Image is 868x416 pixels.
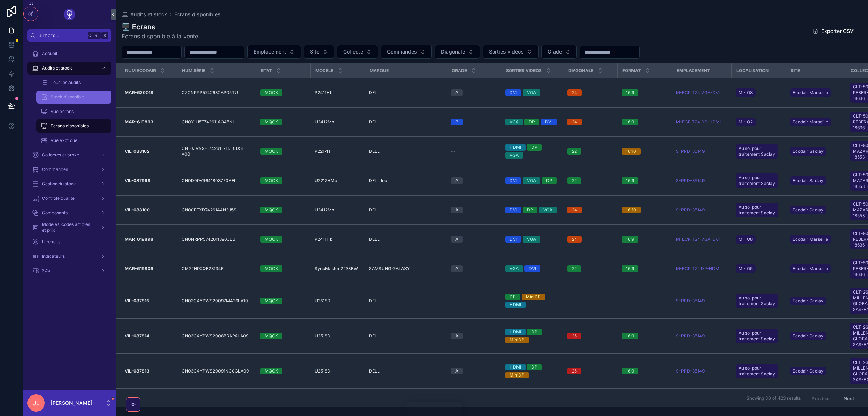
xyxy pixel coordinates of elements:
div: MiniDP [526,294,541,300]
a: B [451,119,497,125]
span: Ecrans disponibles [51,123,89,129]
a: P2411Hb [315,236,360,242]
span: SAMSUNG GALAXY [369,266,410,272]
a: 24 [567,119,613,125]
span: Commandes [42,167,68,172]
a: CN-0JVN9F-74261-71D-0D5L-A00 [182,146,252,157]
a: M-ECR T22 DP-HDMI [676,266,727,272]
div: 24 [572,89,577,96]
a: Vue exotique [36,134,111,147]
a: A [451,89,497,96]
span: Emplacement [254,48,286,55]
a: DELL [369,298,442,304]
span: U2212HMc [315,178,337,184]
a: S-PRD-35149 [676,298,705,304]
div: 22 [572,148,577,155]
a: M - O8 [736,88,756,97]
a: U2212HMc [315,178,360,184]
div: 16:9 [626,177,634,184]
a: VIL-087815 [125,298,173,304]
button: Select Button [435,45,480,59]
a: U2518D [315,333,360,339]
a: MQOK [260,333,306,339]
a: HDMIDPVGA [505,144,559,159]
a: Au sol pour traitement Saclay [736,327,781,345]
a: Modèles, codes articles et prix [27,221,111,234]
a: SyncMaster 2233BW [315,266,360,272]
div: MQOK [265,333,278,339]
div: A [455,236,458,243]
button: Select Button [381,45,432,59]
a: Au sol pour traitement Saclay [736,292,781,310]
div: DVI [510,207,517,213]
span: CN03C4YPWS2008BRAPALA09 [182,333,248,339]
a: VIL-087814 [125,333,173,339]
span: Vue écrans [51,109,74,114]
span: K [102,33,108,38]
a: S-PRD-35149 [676,207,705,213]
a: S-PRD-35149 [676,178,727,184]
a: MQOK [260,89,306,96]
div: 24 [572,236,577,243]
span: Collectes et broke [42,152,79,158]
span: Ecodair Marseille [793,119,828,125]
div: MQOK [265,148,278,155]
div: 16:10 [626,207,636,213]
a: MAR-630018 [125,90,173,96]
a: CZ0NRPP5742630AP05TU [182,90,252,96]
a: Ecodair Saclay [790,204,841,216]
div: 16:9 [626,333,634,339]
span: Indicateurs [42,253,65,259]
span: -- [622,298,626,304]
a: 16:10 [622,148,667,155]
div: DP [531,144,537,151]
div: DVI [545,119,552,125]
a: M-ECR T24 VGA-DVI [676,236,727,242]
a: M - O8 [736,235,756,244]
div: A [455,207,458,213]
a: 16:9 [622,265,667,272]
div: 16:9 [626,119,634,125]
a: Au sol pour traitement Saclay [736,203,778,217]
span: DELL [369,298,380,304]
a: Au sol pour traitement Saclay [736,144,778,159]
a: DELL [369,148,442,154]
a: CN0NRPP5742611390JEU [182,236,252,242]
strong: VIL-087814 [125,333,149,339]
span: Ecodair Saclay [793,298,824,304]
div: HDMI [510,144,521,151]
span: CN0D09VR6418037F0AEL [182,178,237,184]
div: DVI [510,89,517,96]
a: DVIVGA [505,89,559,96]
a: DPMiniDPHDMI [505,294,559,308]
a: DELL [369,333,442,339]
div: DVI [529,265,536,272]
span: S-PRD-35149 [676,178,705,184]
span: Diagonale [441,48,465,55]
a: Ecrans disponibles [174,11,221,18]
span: Collecte [343,48,363,55]
a: Ecodair Saclay [790,330,841,342]
div: 24 [572,207,577,213]
a: Vue écrans [36,105,111,118]
div: DVI [510,236,517,243]
a: Ecodair Saclay [790,146,841,157]
span: Au sol pour traitement Saclay [739,146,775,157]
span: S-PRD-35149 [676,148,705,154]
div: MQOK [265,89,278,96]
span: P2411Hb [315,236,332,242]
strong: MAR-619893 [125,119,153,125]
a: Au sol pour traitement Saclay [736,329,778,343]
a: MQOK [260,298,306,304]
a: -- [451,148,497,154]
a: A [451,207,497,213]
a: Accueil [27,47,111,60]
strong: MAR-630018 [125,90,153,95]
a: M - O8 [736,234,781,245]
a: Au sol pour traitement Saclay [736,201,781,219]
a: MQOK [260,148,306,155]
a: MQOK [260,177,306,184]
button: Select Button [304,45,334,59]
